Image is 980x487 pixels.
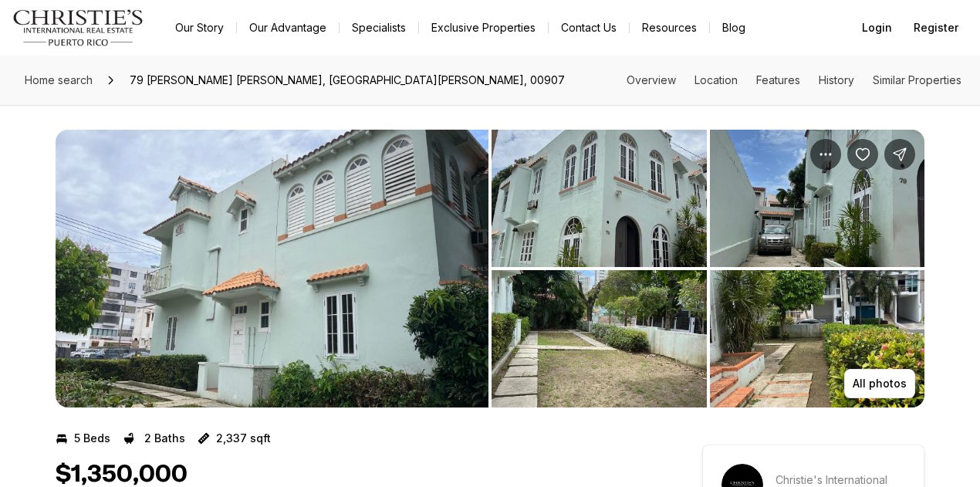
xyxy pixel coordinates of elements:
button: View image gallery [710,130,925,267]
p: All photos [853,377,907,390]
button: View image gallery [492,130,707,267]
a: Skip to: Location [694,73,738,86]
a: Skip to: Overview [627,73,676,86]
button: Contact Us [549,17,629,39]
div: Listing Photos [56,130,924,408]
li: 1 of 6 [56,130,488,408]
a: Skip to: Features [756,73,800,86]
a: Resources [630,17,709,39]
a: Skip to: History [819,73,854,86]
span: 79 [PERSON_NAME] [PERSON_NAME], [GEOGRAPHIC_DATA][PERSON_NAME], 00907 [123,68,571,93]
button: Property options [810,139,841,170]
a: Specialists [340,17,418,39]
p: 2,337 sqft [216,432,271,445]
button: View image gallery [710,270,925,408]
a: Our Story [163,17,236,39]
button: Login [853,12,901,43]
span: Login [862,22,892,34]
button: View image gallery [492,270,707,408]
a: Our Advantage [237,17,339,39]
button: Save Property: 79 MANUEL RODRIGUEZ SERRA [847,139,878,170]
img: logo [12,9,144,46]
p: 5 Beds [74,432,110,445]
li: 2 of 6 [492,130,924,408]
a: Blog [710,17,758,39]
span: Register [914,22,958,34]
a: Home search [19,68,99,93]
button: 2 Baths [123,426,185,451]
nav: Page section menu [627,74,961,86]
a: Skip to: Similar Properties [873,73,961,86]
a: Exclusive Properties [419,17,548,39]
p: 2 Baths [144,432,185,445]
span: Home search [25,73,93,86]
button: View image gallery [56,130,488,408]
button: Share Property: 79 MANUEL RODRIGUEZ SERRA [884,139,915,170]
button: Register [904,12,968,43]
button: All photos [844,369,915,398]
